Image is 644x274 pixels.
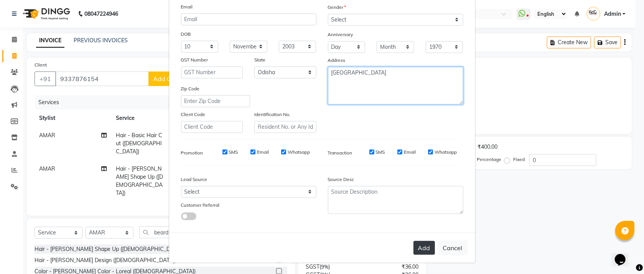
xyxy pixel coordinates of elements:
label: DOB [181,31,191,38]
label: Anniversary [328,31,353,38]
button: Add [413,241,435,255]
label: GST Number [181,56,208,63]
label: Lead Source [181,176,208,183]
label: Source Desc [328,176,354,183]
input: GST Number [181,66,243,78]
input: Email [181,13,316,25]
label: Zip Code [181,85,200,92]
button: Cancel [438,241,468,255]
label: Whatsapp [288,149,310,156]
label: Email [257,149,269,156]
label: Email [181,3,193,10]
input: Resident No. or Any Id [254,121,316,133]
label: Promotion [181,149,203,156]
label: Email [404,149,416,156]
label: Address [328,57,346,64]
label: Gender [328,4,346,11]
input: Enter Zip Code [181,95,250,107]
input: Client Code [181,121,243,133]
label: SMS [376,149,385,156]
label: Whatsapp [435,149,457,156]
label: SMS [229,149,238,156]
iframe: chat widget [612,243,636,266]
label: Transaction [328,149,352,156]
label: Identification No. [254,111,290,118]
label: Client Code [181,111,206,118]
label: State [254,56,265,63]
label: Customer Referral [181,202,220,209]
